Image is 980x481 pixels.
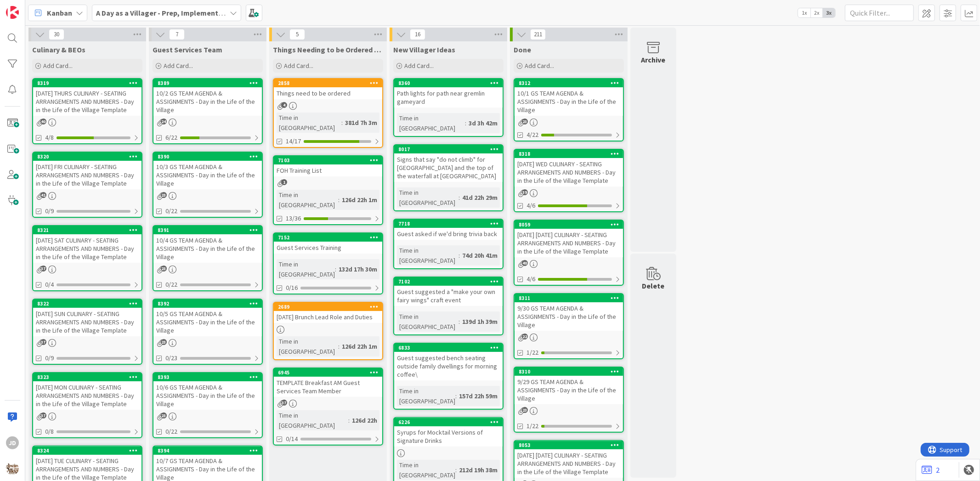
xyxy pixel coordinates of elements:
span: : [459,192,460,203]
div: 10/4 GS TEAM AGENDA & ASSIGNMENTS - Day in the Life of the Village [153,234,262,263]
div: 8319 [33,79,142,87]
div: 132d 17h 30m [336,264,380,274]
span: 7 [169,29,185,40]
div: 41d 22h 29m [460,192,500,203]
div: 8017Signs that say "do not climb" for [GEOGRAPHIC_DATA] and the top of the waterfall at [GEOGRAPH... [394,145,503,182]
div: Signs that say "do not climb" for [GEOGRAPHIC_DATA] and the top of the waterfall at [GEOGRAPHIC_D... [394,153,503,182]
input: Quick Filter... [845,5,914,21]
span: 2x [810,8,823,17]
div: 8391 [153,226,262,234]
div: 8393 [153,373,262,381]
div: 6833 [398,345,503,351]
div: 839010/3 GS TEAM AGENDA & ASSIGNMENTS - Day in the Life of the Village [153,153,262,189]
div: 8390 [158,153,262,160]
div: [DATE] MON CULINARY - SEATING ARRANGEMENTS AND NUMBERS - Day in the Life of the Village Template [33,381,142,410]
div: 8394 [153,447,262,455]
span: 4/6 [527,274,535,284]
div: 8310 [515,368,623,376]
div: Guest Services Training [274,242,382,254]
span: New Villager Ideas [393,45,455,54]
div: 83119/30 GS TEAM AGENDA & ASSIGNMENTS - Day in the Life of the Village [515,294,623,331]
span: 14/17 [286,136,301,146]
div: 8053[DATE] [DATE] CULINARY - SEATING ARRANGEMENTS AND NUMBERS - Day in the Life of the Village Te... [515,441,623,478]
div: Guest suggested bench seating outside family dwellings for morning coffee\ [394,352,503,380]
div: 8394 [158,447,262,454]
span: 37 [40,266,46,272]
div: 7718 [394,220,503,228]
span: 4/6 [527,201,535,210]
div: 8312 [519,80,623,86]
div: 8322[DATE] SUN CULINARY - SEATING ARRANGEMENTS AND NUMBERS - Day in the Life of the Village Template [33,300,142,336]
div: 8320[DATE] FRI CULINARY - SEATING ARRANGEMENTS AND NUMBERS - Day in the Life of the Village Template [33,153,142,189]
span: Things Needing to be Ordered - PUT IN CARD, Don't make new card [273,45,383,54]
div: 157d 22h 59m [457,391,500,401]
div: 8319[DATE] THURS CULINARY - SEATING ARRANGEMENTS AND NUMBERS - Day in the Life of the Village Tem... [33,79,142,116]
div: 8053 [515,441,623,449]
span: : [459,250,460,260]
div: 7152 [278,234,382,241]
div: 8312 [515,79,623,87]
div: 8322 [33,300,142,308]
div: 2689 [274,303,382,311]
div: 8392 [153,300,262,308]
span: 6/22 [165,133,177,142]
div: 8311 [519,295,623,301]
span: 0/9 [45,206,54,216]
span: Culinary & BEOs [32,45,85,54]
div: 839310/6 GS TEAM AGENDA & ASSIGNMENTS - Day in the Life of the Village [153,373,262,410]
div: 10/3 GS TEAM AGENDA & ASSIGNMENTS - Day in the Life of the Village [153,161,262,189]
span: 3x [823,8,835,17]
div: 10/1 GS TEAM AGENDA & ASSIGNMENTS - Day in the Life of the Village [515,87,623,116]
span: 5 [289,29,305,40]
div: 838910/2 GS TEAM AGENDA & ASSIGNMENTS - Day in the Life of the Village [153,79,262,116]
span: Add Card... [164,62,193,70]
div: Archive [641,54,666,65]
div: 6833 [394,344,503,352]
div: 8323[DATE] MON CULINARY - SEATING ARRANGEMENTS AND NUMBERS - Day in the Life of the Village Template [33,373,142,410]
div: 831210/1 GS TEAM AGENDA & ASSIGNMENTS - Day in the Life of the Village [515,79,623,116]
div: Time in [GEOGRAPHIC_DATA] [277,190,338,210]
div: Time in [GEOGRAPHIC_DATA] [277,259,335,279]
div: 2689[DATE] Brunch Lead Role and Duties [274,303,382,323]
div: 126d 22h 1m [340,341,380,351]
span: 23 [522,119,528,124]
span: 4/22 [527,130,538,140]
span: : [465,118,466,128]
div: 8017 [394,145,503,153]
div: Time in [GEOGRAPHIC_DATA] [397,245,459,266]
span: 37 [281,400,287,406]
span: 23 [161,413,167,419]
span: Add Card... [43,62,73,70]
div: [DATE] FRI CULINARY - SEATING ARRANGEMENTS AND NUMBERS - Day in the Life of the Village Template [33,161,142,189]
div: 6833Guest suggested bench seating outside family dwellings for morning coffee\ [394,344,503,380]
div: [DATE] Brunch Lead Role and Duties [274,311,382,323]
div: 839210/5 GS TEAM AGENDA & ASSIGNMENTS - Day in the Life of the Village [153,300,262,336]
div: 839110/4 GS TEAM AGENDA & ASSIGNMENTS - Day in the Life of the Village [153,226,262,263]
span: 1/22 [527,348,538,357]
a: 2 [922,464,940,475]
span: 39 [522,189,528,195]
div: Time in [GEOGRAPHIC_DATA] [277,410,348,430]
span: Add Card... [284,62,313,70]
span: 23 [161,339,167,345]
div: FOH Training List [274,164,382,176]
div: 8390 [153,153,262,161]
span: : [348,415,350,425]
div: 8321 [37,227,142,233]
span: 0/8 [45,427,54,436]
span: : [341,118,343,128]
div: 381d 7h 3m [343,118,380,128]
div: 7152 [274,233,382,242]
div: [DATE] SUN CULINARY - SEATING ARRANGEMENTS AND NUMBERS - Day in the Life of the Village Template [33,308,142,336]
div: Time in [GEOGRAPHIC_DATA] [277,336,338,357]
span: 13/36 [286,214,301,223]
span: 211 [530,29,546,40]
div: Delete [642,280,665,291]
div: 8320 [33,153,142,161]
span: 0/23 [165,353,177,363]
span: 1x [798,8,810,17]
span: : [455,391,457,401]
div: 10/2 GS TEAM AGENDA & ASSIGNMENTS - Day in the Life of the Village [153,87,262,116]
div: [DATE] SAT CULINARY - SEATING ARRANGEMENTS AND NUMBERS - Day in the Life of the Village Template [33,234,142,263]
div: 3d 3h 42m [466,118,500,128]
